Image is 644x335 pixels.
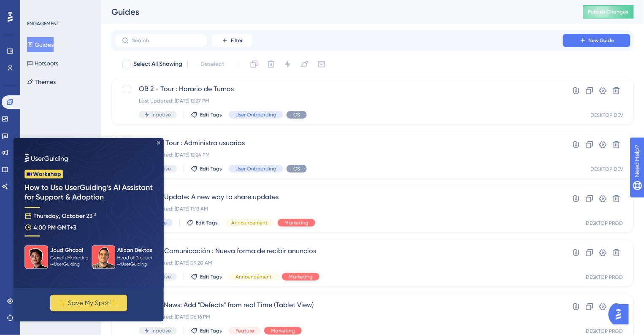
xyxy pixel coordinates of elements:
button: Edit Tags [191,165,222,172]
span: MTK 4 - Update: A new way to share updates [139,192,539,202]
span: Marketing [284,219,308,226]
button: Edit Tags [191,273,222,280]
button: Themes [27,74,56,89]
button: Edit Tags [191,327,222,334]
span: Marketing [289,273,313,280]
span: Edit Tags [200,111,222,118]
span: MKT 3 - Comunicación : Nueva forma de recibir anuncios [139,246,539,256]
span: Edit Tags [200,327,222,334]
span: CS [293,165,300,172]
div: DESKTOP DEV [591,166,623,173]
span: Deselect [200,59,224,69]
div: DESKTOP DEV [591,112,623,119]
span: CS [293,111,300,118]
button: Deselect [193,57,232,72]
div: Guides [111,6,562,18]
span: Inactive [152,111,171,118]
div: Close Preview [143,3,147,7]
span: Edit Tags [196,219,218,226]
div: DESKTOP PROD [586,220,623,227]
button: Edit Tags [191,111,222,118]
span: Marketing [271,327,295,334]
button: ✨ Save My Spot!✨ [37,157,114,173]
button: Edit Tags [187,219,218,226]
span: MKT 2 - News: Add "Defects" from real Time (Tablet View) [139,300,539,310]
div: DESKTOP PROD [586,274,623,281]
div: Last Updated: [DATE] 06:16 PM [139,313,539,320]
span: User Onboarding [235,111,276,118]
div: Last Updated: [DATE] 12:27 PM [139,97,539,104]
span: User Onboarding [235,165,276,172]
span: Announcement [231,219,268,226]
input: Search [132,38,200,43]
span: Publish Changes [588,8,629,15]
button: New Guide [563,34,630,47]
div: Last Updated: [DATE] 12:24 PM [139,151,539,158]
span: New Guide [589,37,614,44]
button: Hotspots [27,56,58,71]
span: Inactive [152,327,171,334]
span: Announcement [235,273,272,280]
button: Publish Changes [583,5,634,19]
iframe: UserGuiding AI Assistant Launcher [609,302,634,327]
span: Edit Tags [200,165,222,172]
button: Filter [211,34,253,47]
div: DESKTOP PROD [586,328,623,335]
button: Guides [27,37,54,52]
span: OB 2 - Tour : Horario de Turnos [139,84,539,94]
span: Need Help? [20,2,53,12]
span: OB 1.b - Tour : Administra usuarios [139,138,539,148]
span: Filter [231,37,243,44]
span: Feature [235,327,254,334]
span: Select All Showing [133,59,182,69]
div: Last Updated: [DATE] 11:13 AM [139,205,539,212]
div: Last Updated: [DATE] 09:20 AM [139,259,539,266]
span: Edit Tags [200,273,222,280]
div: ENGAGEMENT [27,20,59,27]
